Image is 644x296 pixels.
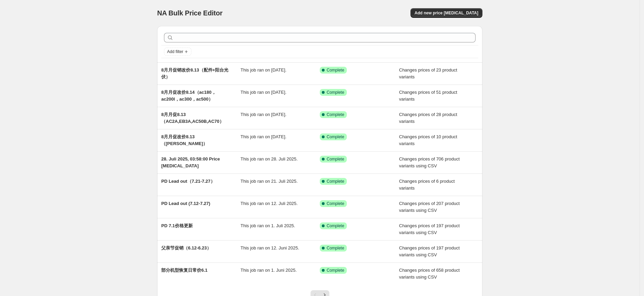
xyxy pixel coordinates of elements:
[411,8,482,18] button: Add new price [MEDICAL_DATA]
[327,268,344,273] span: Complete
[161,90,216,102] span: 8月月促改价8.14（ac180，ac200l，ac300，ac500）
[399,245,460,257] span: Changes prices of 197 product variants using CSV
[164,48,191,56] button: Add filter
[415,10,478,16] span: Add new price [MEDICAL_DATA]
[327,245,344,251] span: Complete
[399,179,455,191] span: Changes prices of 6 product variants
[327,179,344,184] span: Complete
[161,67,228,79] span: 8月月促销改价8.13（配件+阳台光伏）
[327,134,344,140] span: Complete
[399,134,457,146] span: Changes prices of 10 product variants
[161,245,211,250] span: 父亲节促销（6.12-6.23）
[327,112,344,117] span: Complete
[241,223,295,228] span: This job ran on 1. Juli 2025.
[161,112,224,124] span: 8月月促8.13（AC2A,EB3A,AC50B,AC70）
[399,90,457,102] span: Changes prices of 51 product variants
[241,90,287,95] span: This job ran on [DATE].
[399,201,460,213] span: Changes prices of 207 product variants using CSV
[161,134,207,146] span: 8月月促改价8.13（[PERSON_NAME]）
[161,201,210,206] span: PD Lead out (7.12-7.27)
[327,67,344,73] span: Complete
[327,156,344,162] span: Complete
[161,223,193,228] span: PD 7.1价格更新
[241,156,298,162] span: This job ran on 28. Juli 2025.
[161,156,220,168] span: 28. Juli 2025, 03:58:00 Price [MEDICAL_DATA]
[241,134,287,139] span: This job ran on [DATE].
[327,90,344,95] span: Complete
[161,179,215,184] span: PD Lead out（7.21-7.27）
[241,245,299,250] span: This job ran on 12. Juni 2025.
[327,223,344,229] span: Complete
[241,112,287,117] span: This job ran on [DATE].
[241,67,287,73] span: This job ran on [DATE].
[241,179,298,184] span: This job ran on 21. Juli 2025.
[399,268,460,280] span: Changes prices of 658 product variants using CSV
[399,223,460,235] span: Changes prices of 197 product variants using CSV
[157,9,223,17] span: NA Bulk Price Editor
[327,201,344,206] span: Complete
[167,49,183,54] span: Add filter
[241,268,297,273] span: This job ran on 1. Juni 2025.
[241,201,298,206] span: This job ran on 12. Juli 2025.
[399,67,457,79] span: Changes prices of 23 product variants
[399,156,460,168] span: Changes prices of 706 product variants using CSV
[161,268,207,273] span: 部分机型恢复日常价6.1
[399,112,457,124] span: Changes prices of 28 product variants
